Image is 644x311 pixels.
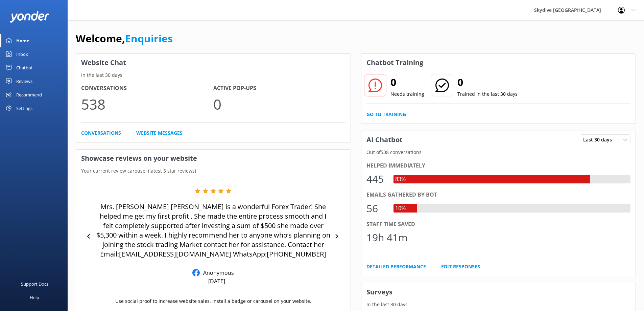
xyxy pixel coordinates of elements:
p: Use social proof to increase website sales. Install a badge or carousel on your website. [115,297,311,305]
div: Support Docs [21,277,48,291]
p: Your current review carousel (latest 5 star reviews) [76,167,351,175]
p: Needs training [390,90,424,98]
h4: Conversations [81,84,213,93]
h3: Surveys [361,283,636,301]
h1: Welcome, [76,30,173,47]
div: Chatbot [16,61,33,74]
p: Trained in the last 30 days [457,90,518,98]
div: Inbox [16,47,28,61]
h3: Website Chat [76,54,351,71]
div: Reviews [16,74,32,88]
h4: Active Pop-ups [213,84,345,93]
h3: Chatbot Training [361,54,428,71]
a: Conversations [81,129,121,137]
div: Recommend [16,88,42,102]
div: Settings [16,102,32,115]
p: Mrs. [PERSON_NAME] [PERSON_NAME] is a wonderful Forex Trader! She helped me get my first profit .... [95,202,332,259]
p: [DATE] [208,277,225,285]
a: Website Messages [136,129,183,137]
div: 445 [366,171,387,187]
div: 83% [393,175,407,184]
a: Detailed Performance [366,263,426,270]
p: Out of 538 conversations [361,149,636,156]
div: Helped immediately [366,161,631,170]
p: Anonymous [200,269,234,276]
div: 19h 41m [366,229,408,246]
a: Edit Responses [441,263,480,270]
div: Home [16,34,29,47]
div: Help [30,291,39,304]
h3: Showcase reviews on your website [76,150,351,167]
h2: 0 [457,74,518,90]
p: 0 [213,93,345,115]
div: Staff time saved [366,220,631,229]
img: yonder-white-logo.png [10,11,49,22]
p: 538 [81,93,213,115]
div: Emails gathered by bot [366,191,631,199]
p: In the last 30 days [361,301,636,308]
a: Go to Training [366,111,406,118]
img: Facebook Reviews [192,269,200,276]
h2: 0 [390,74,424,90]
div: 10% [393,204,407,213]
h3: AI Chatbot [361,131,408,149]
div: 56 [366,200,387,217]
span: Last 30 days [583,136,616,143]
p: In the last 30 days [76,71,351,79]
a: Enquiries [125,31,173,45]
